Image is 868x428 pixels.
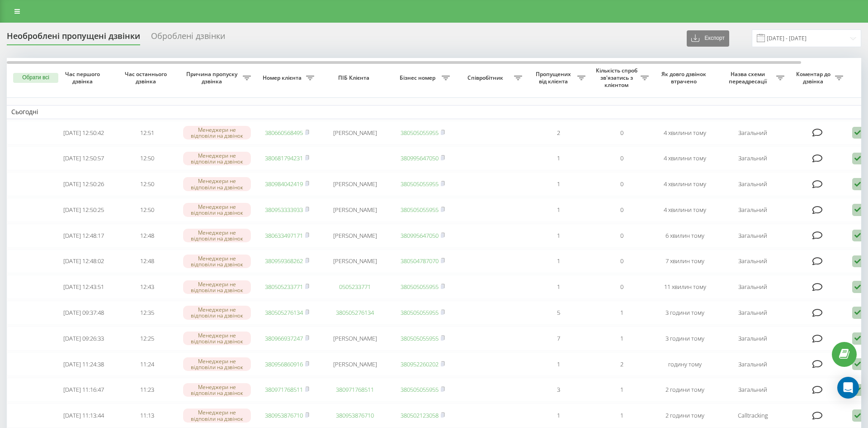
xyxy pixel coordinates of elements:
[653,378,717,402] td: 2 години тому
[717,275,789,299] td: Загальний
[265,360,303,368] a: 380956860916
[52,275,115,299] td: [DATE] 12:43:51
[401,257,439,265] a: 380504787070
[590,121,653,145] td: 0
[265,283,303,291] a: 380505233771
[183,177,251,191] div: Менеджери не відповіли на дзвінок
[260,74,306,82] span: Номер клієнта
[717,352,789,376] td: Загальний
[115,327,179,351] td: 12:25
[115,224,179,248] td: 12:48
[115,146,179,170] td: 12:50
[527,352,590,376] td: 1
[590,224,653,248] td: 0
[123,71,171,85] span: Час останнього дзвінка
[183,255,251,268] div: Менеджери не відповіли на дзвінок
[115,352,179,376] td: 11:24
[52,378,115,402] td: [DATE] 11:16:47
[265,154,303,162] a: 380681794231
[265,257,303,265] a: 380959368262
[183,126,251,139] div: Менеджери не відповіли на дзвінок
[115,250,179,274] td: 12:48
[527,224,590,248] td: 1
[52,352,115,376] td: [DATE] 11:24:38
[336,411,374,419] a: 380953876710
[590,352,653,376] td: 2
[319,327,391,351] td: [PERSON_NAME]
[52,146,115,170] td: [DATE] 12:50:57
[183,280,251,294] div: Менеджери не відповіли на дзвінок
[52,121,115,145] td: [DATE] 12:50:42
[115,172,179,196] td: 12:50
[590,198,653,222] td: 0
[336,385,374,394] a: 380971768511
[590,172,653,196] td: 0
[527,146,590,170] td: 1
[115,378,179,402] td: 11:23
[590,378,653,402] td: 1
[401,231,439,240] a: 380995647050
[52,250,115,274] td: [DATE] 12:48:02
[52,404,115,428] td: [DATE] 11:13:44
[52,327,115,351] td: [DATE] 09:26:33
[527,121,590,145] td: 2
[183,332,251,345] div: Менеджери не відповіли на дзвінок
[319,352,391,376] td: [PERSON_NAME]
[265,206,303,214] a: 380953333933
[183,152,251,165] div: Менеджери не відповіли на дзвінок
[717,146,789,170] td: Загальний
[527,327,590,351] td: 7
[590,275,653,299] td: 0
[717,172,789,196] td: Загальний
[653,327,717,351] td: 3 години тому
[115,404,179,428] td: 11:13
[265,308,303,317] a: 380505276134
[265,129,303,137] a: 380660568495
[721,71,776,85] span: Назва схеми переадресації
[115,198,179,222] td: 12:50
[590,146,653,170] td: 0
[13,73,58,83] button: Обрати всі
[527,301,590,325] td: 5
[717,198,789,222] td: Загальний
[837,377,859,399] div: Open Intercom Messenger
[319,121,391,145] td: [PERSON_NAME]
[590,301,653,325] td: 1
[590,250,653,274] td: 0
[653,301,717,325] td: 3 години тому
[319,198,391,222] td: [PERSON_NAME]
[653,224,717,248] td: 6 хвилин тому
[717,404,789,428] td: Calltracking
[653,121,717,145] td: 4 хвилини тому
[319,250,391,274] td: [PERSON_NAME]
[265,180,303,188] a: 380984042419
[653,352,717,376] td: годину тому
[527,404,590,428] td: 1
[326,74,383,82] span: ПІБ Клієнта
[115,275,179,299] td: 12:43
[401,129,439,137] a: 380505055955
[319,172,391,196] td: [PERSON_NAME]
[531,71,577,85] span: Пропущених від клієнта
[339,283,371,291] a: 0505233771
[319,224,391,248] td: [PERSON_NAME]
[717,224,789,248] td: Загальний
[590,327,653,351] td: 1
[183,357,251,371] div: Менеджери не відповіли на дзвінок
[527,198,590,222] td: 1
[401,360,439,368] a: 380952260202
[265,334,303,342] a: 380966937247
[653,172,717,196] td: 4 хвилини тому
[52,198,115,222] td: [DATE] 12:50:25
[265,385,303,394] a: 380971768511
[336,308,374,317] a: 380505276134
[52,172,115,196] td: [DATE] 12:50:26
[396,74,442,82] span: Бізнес номер
[793,71,835,85] span: Коментар до дзвінка
[660,71,709,85] span: Як довго дзвінок втрачено
[717,121,789,145] td: Загальний
[717,301,789,325] td: Загальний
[52,224,115,248] td: [DATE] 12:48:17
[527,250,590,274] td: 1
[401,206,439,214] a: 380505055955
